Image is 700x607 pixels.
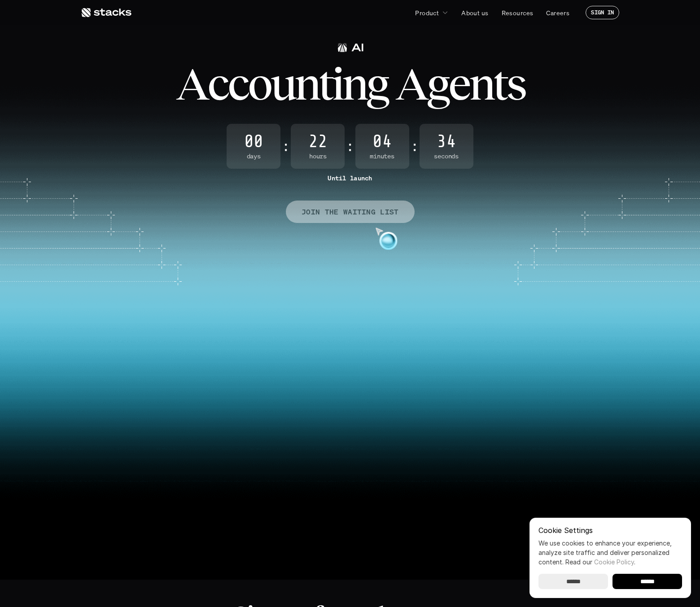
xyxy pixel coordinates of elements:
span: 22 [291,133,345,151]
span: o [248,64,271,104]
span: n [469,64,493,104]
span: s [506,64,525,104]
p: Product [415,8,439,17]
p: SIGN IN [591,9,614,16]
span: Days [227,153,280,160]
span: A [176,64,207,104]
span: Hours [291,153,345,160]
p: JOIN THE WAITING LIST [302,205,399,218]
span: u [271,64,294,104]
a: Resources [496,4,539,21]
span: g [427,64,448,104]
p: Cookie Settings [538,527,682,534]
span: 04 [355,133,409,151]
span: n [294,64,319,104]
span: 00 [227,133,280,151]
a: About us [456,4,494,21]
span: e [448,64,469,104]
p: Careers [546,8,569,17]
span: c [227,64,248,104]
strong: : [411,139,418,154]
p: About us [461,8,488,17]
span: Minutes [355,153,409,160]
strong: : [282,139,289,154]
p: We use cookies to enhance your experience, analyze site traffic and deliver personalized content. [538,538,682,567]
p: Resources [502,8,534,17]
a: Careers [541,4,575,21]
span: n [342,64,366,104]
span: 34 [420,133,473,151]
span: Read our . [565,558,635,566]
a: SIGN IN [586,6,619,19]
span: t [493,64,506,104]
a: Cookie Policy [594,558,634,566]
span: A [395,64,427,104]
span: t [319,64,332,104]
span: i [332,64,342,104]
span: c [207,64,227,104]
span: Seconds [420,153,473,160]
strong: : [346,139,353,154]
span: g [366,64,388,104]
